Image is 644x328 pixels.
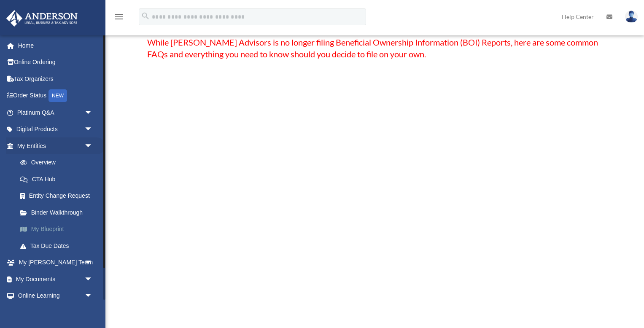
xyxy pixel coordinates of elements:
a: CTA Hub [12,171,101,188]
span: arrow_drop_down [84,254,101,272]
a: Tax Organizers [6,70,105,87]
a: Entity Change Request [12,188,105,204]
a: My Blueprint [12,221,105,238]
a: Online Learningarrow_drop_down [6,288,105,304]
span: arrow_drop_down [84,271,101,288]
a: Home [6,37,105,54]
a: Digital Productsarrow_drop_down [6,121,105,138]
span: arrow_drop_down [84,104,101,121]
a: My [PERSON_NAME] Teamarrow_drop_down [6,254,105,271]
a: Order StatusNEW [6,87,105,105]
a: Tax Due Dates [12,237,105,254]
iframe: Corporate Transparency Act Shocker: Treasury Announces Major Updates! [193,77,557,282]
a: Online Ordering [6,54,105,71]
span: While [PERSON_NAME] Advisors is no longer filing Beneficial Ownership Information (BOI) Reports, ... [147,37,598,59]
div: NEW [49,89,67,102]
i: menu [114,12,124,22]
a: Binder Walkthrough [12,204,105,221]
span: arrow_drop_down [84,288,101,305]
span: arrow_drop_down [84,137,101,155]
a: My Entitiesarrow_drop_down [6,137,105,154]
span: arrow_drop_down [84,121,101,138]
i: search [141,11,150,21]
a: My Documentsarrow_drop_down [6,271,105,288]
img: User Pic [625,11,638,23]
a: menu [114,15,124,22]
a: Overview [12,154,105,171]
img: Anderson Advisors Platinum Portal [4,10,80,27]
a: Platinum Q&Aarrow_drop_down [6,104,105,121]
